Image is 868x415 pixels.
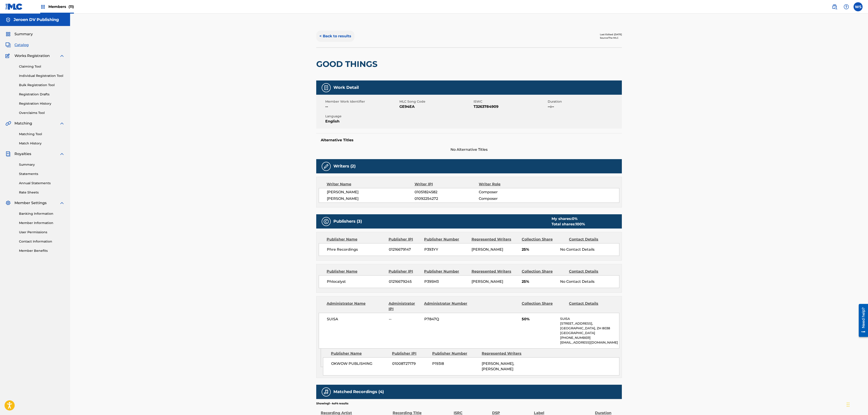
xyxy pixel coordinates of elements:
a: User Permissions [19,230,65,235]
div: Source: The MLC [600,36,622,40]
iframe: Resource Center [855,302,868,340]
p: [STREET_ADDRESS], [560,321,619,326]
span: P393YY [424,247,468,252]
h5: Work Detail [333,85,359,90]
span: ISWC [474,99,547,104]
span: [PERSON_NAME] [327,189,415,195]
div: Publisher Number [432,351,478,356]
img: Writers [323,164,329,169]
span: 01216679245 [389,279,421,284]
a: SummarySummary [5,31,33,37]
span: (11) [68,5,74,9]
div: Publisher Number [424,269,468,274]
div: Publisher Name [331,351,389,356]
a: Contact Information [19,239,65,244]
img: expand [59,53,65,59]
div: Contact Details [569,269,613,274]
img: Publishers [323,219,329,224]
img: expand [59,121,65,126]
span: 01051824582 [415,189,479,195]
span: Summary [14,31,33,37]
div: Administrator IPI [389,301,421,312]
span: Members [48,4,74,9]
a: Rate Sheets [19,190,65,195]
iframe: Chat Widget [845,393,868,415]
p: [EMAIL_ADDRESS][DOMAIN_NAME] [560,340,619,345]
div: Represented Writers [472,237,518,242]
span: P395M3 [424,279,468,284]
a: Match History [19,141,65,146]
div: Collection Share [522,301,566,312]
span: 0 % [572,217,578,221]
a: Banking Information [19,211,65,216]
img: Summary [5,31,11,37]
span: Composer [479,196,537,201]
span: 25% [522,279,557,284]
div: Collection Share [522,269,566,274]
span: [PERSON_NAME], [PERSON_NAME] [482,361,514,371]
span: [PERSON_NAME] [472,279,503,284]
span: SUISA [327,316,385,322]
p: [PHONE_NUMBER] [560,335,619,340]
span: 01092254272 [415,196,479,201]
span: Phre Recordings [327,247,385,252]
img: help [844,4,849,9]
div: Writer IPI [415,182,479,187]
span: GE94EA [399,104,472,109]
div: No Contact Details [560,247,619,252]
img: Works Registration [5,53,11,59]
a: Individual Registration Tool [19,73,65,78]
span: Language [325,114,398,119]
a: Registration History [19,101,65,106]
span: 01216679147 [389,247,421,252]
a: Overclaims Tool [19,111,65,115]
img: Matching [5,121,11,126]
a: Public Search [830,2,839,11]
span: Composer [479,189,537,195]
div: User Menu [854,2,863,11]
div: Last Edited: [DATE] [600,33,622,36]
a: CatalogCatalog [5,42,29,48]
p: [GEOGRAPHIC_DATA] [560,331,619,335]
span: P7847Q [424,316,468,322]
span: Duration [548,99,621,104]
span: 100 % [576,222,585,226]
div: Administrator Number [424,301,468,312]
div: No Contact Details [560,279,619,284]
span: [PERSON_NAME] [472,247,503,252]
div: Publisher Name [327,269,385,274]
div: Writer Role [479,182,537,187]
div: My shares: [552,216,585,222]
div: Represented Writers [472,269,518,274]
div: Publisher IPI [389,237,421,242]
span: Works Registration [14,53,50,59]
span: Phlocalyst [327,279,385,284]
div: Contact Details [569,237,613,242]
span: Matching [14,121,32,126]
div: Represented Writers [482,351,528,356]
div: Contact Details [569,301,613,312]
h5: Writers (2) [333,164,356,169]
div: Total shares: [552,222,585,227]
div: Writer Name [327,182,415,187]
span: English [325,119,398,124]
img: expand [59,200,65,206]
h5: Alternative Titles [321,138,617,142]
div: Administrator Name [327,301,385,312]
h5: Jeroen DV Publishing [14,17,59,22]
span: [PERSON_NAME] [327,196,415,201]
img: Royalties [5,151,11,157]
span: Catalog [14,42,29,48]
span: -- [325,104,398,109]
span: OKWOW PUBLISHING [331,361,389,366]
span: 01008727179 [392,361,429,366]
div: Publisher IPI [389,269,421,274]
a: Member Benefits [19,248,65,253]
img: Top Rightsholders [40,4,46,9]
div: Collection Share [522,237,566,242]
img: Member Settings [5,200,11,206]
span: P193I8 [432,361,478,366]
p: [GEOGRAPHIC_DATA], ZH 8038 [560,326,619,331]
